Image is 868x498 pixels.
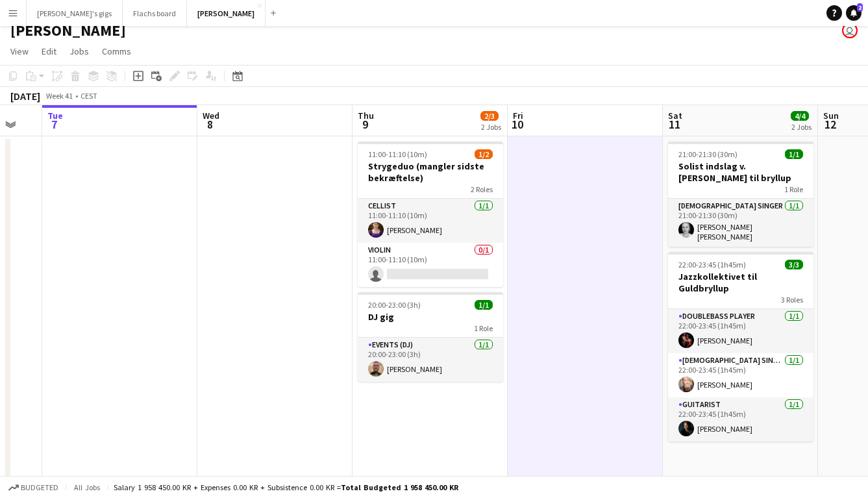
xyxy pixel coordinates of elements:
[102,45,131,57] span: Comms
[201,117,219,132] span: 8
[668,252,813,442] app-job-card: 22:00-23:45 (1h45m)3/3Jazzkollektivet til Guldbryllup3 RolesDoublebass Player1/122:00-23:45 (1h45...
[368,300,421,310] span: 20:00-23:00 (3h)
[475,300,493,310] span: 1/1
[43,91,75,101] span: Week 41
[356,117,374,132] span: 9
[358,338,503,382] app-card-role: Events (DJ)1/120:00-23:00 (3h)[PERSON_NAME]
[471,184,493,194] span: 2 Roles
[781,295,803,305] span: 3 Roles
[668,271,813,294] h3: Jazzkollektivet til Guldbryllup
[668,199,813,247] app-card-role: [DEMOGRAPHIC_DATA] Singer1/121:00-21:30 (30m)[PERSON_NAME] [PERSON_NAME]
[678,149,738,159] span: 21:00-21:30 (30m)
[358,110,374,121] span: Thu
[203,110,219,121] span: Wed
[785,260,803,269] span: 3/3
[6,480,60,495] button: Budgeted
[97,43,136,60] a: Comms
[668,160,813,184] h3: Solist indslag v. [PERSON_NAME] til bryllup
[341,482,458,492] span: Total Budgeted 1 958 450.00 KR
[823,110,839,121] span: Sun
[10,90,40,103] div: [DATE]
[821,117,839,132] span: 12
[358,292,503,382] app-job-card: 20:00-23:00 (3h)1/1DJ gig1 RoleEvents (DJ)1/120:00-23:00 (3h)[PERSON_NAME]
[668,397,813,442] app-card-role: Guitarist1/122:00-23:45 (1h45m)[PERSON_NAME]
[474,323,493,333] span: 1 Role
[668,110,682,121] span: Sat
[21,483,58,492] span: Budgeted
[668,142,813,247] app-job-card: 21:00-21:30 (30m)1/1Solist indslag v. [PERSON_NAME] til bryllup1 Role[DEMOGRAPHIC_DATA] Singer1/1...
[123,1,187,26] button: Flachs board
[475,149,493,159] span: 1/2
[368,149,427,159] span: 11:00-11:10 (10m)
[69,45,89,57] span: Jobs
[71,482,103,492] span: All jobs
[358,142,503,287] app-job-card: 11:00-11:10 (10m)1/2Strygeduo (mangler sidste bekræftelse)2 RolesCellist1/111:00-11:10 (10m)[PERS...
[513,110,523,121] span: Fri
[846,5,862,21] a: 2
[27,1,123,26] button: [PERSON_NAME]'s gigs
[358,160,503,184] h3: Strygeduo (mangler sidste bekræftelse)
[791,111,809,121] span: 4/4
[857,3,863,12] span: 2
[10,45,29,57] span: View
[668,309,813,353] app-card-role: Doublebass Player1/122:00-23:45 (1h45m)[PERSON_NAME]
[666,117,682,132] span: 11
[36,43,62,60] a: Edit
[791,122,812,132] div: 2 Jobs
[842,23,858,38] app-user-avatar: Asger Søgaard Hajslund
[42,45,56,57] span: Edit
[511,117,523,132] span: 10
[785,149,803,159] span: 1/1
[678,260,746,269] span: 22:00-23:45 (1h45m)
[480,111,499,121] span: 2/3
[81,91,97,101] div: CEST
[187,1,266,26] button: [PERSON_NAME]
[481,122,501,132] div: 2 Jobs
[358,199,503,243] app-card-role: Cellist1/111:00-11:10 (10m)[PERSON_NAME]
[784,184,803,194] span: 1 Role
[668,353,813,397] app-card-role: [DEMOGRAPHIC_DATA] Singer1/122:00-23:45 (1h45m)[PERSON_NAME]
[10,21,126,40] h1: [PERSON_NAME]
[5,43,34,60] a: View
[114,482,458,492] div: Salary 1 958 450.00 KR + Expenses 0.00 KR + Subsistence 0.00 KR =
[64,43,94,60] a: Jobs
[358,311,503,323] h3: DJ gig
[47,110,63,121] span: Tue
[45,117,63,132] span: 7
[358,243,503,287] app-card-role: Violin0/111:00-11:10 (10m)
